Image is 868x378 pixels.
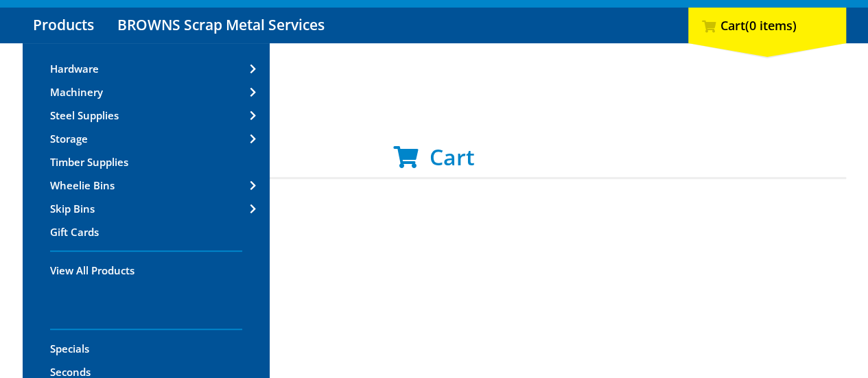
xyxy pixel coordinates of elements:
[50,202,95,215] span: Skip Bins
[23,193,846,209] p: You have no items in your shopping list.
[23,128,270,150] a: Go to the Storage page
[745,17,797,34] span: (0 items)
[23,58,270,80] a: Go to the Hardware page
[50,62,99,75] span: Hardware
[23,8,104,43] a: Go to the Products page
[50,155,128,169] span: Timber Supplies
[23,259,270,281] a: Go to the Products page
[23,104,270,126] a: Go to the Steel Supplies page
[23,174,270,196] a: Go to the Wheelie Bins page
[50,108,119,122] span: Steel Supplies
[23,81,270,103] a: Go to the Machinery page
[107,8,335,43] a: Go to the BROWNS Scrap Metal Services page
[50,178,115,192] span: Wheelie Bins
[430,142,475,172] span: Cart
[50,132,88,145] span: Storage
[23,151,270,173] a: Go to the Timber Supplies page
[23,338,270,359] a: Go to the Specials page
[688,8,846,43] div: Cart
[50,263,134,277] span: View All Products
[50,342,89,355] span: Specials
[23,221,270,243] a: Go to the Gift Cards page
[50,85,103,99] span: Machinery
[50,225,99,239] span: Gift Cards
[23,78,846,105] h1: Checkout
[23,198,270,220] a: Go to the Skip Bins page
